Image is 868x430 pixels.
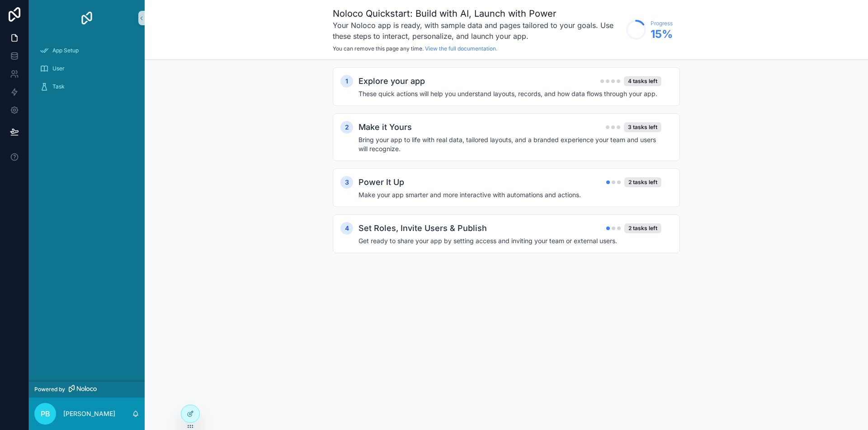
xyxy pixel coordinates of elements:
[359,121,412,134] h2: Make it Yours
[333,20,622,42] h3: Your Noloco app is ready, with sample data and pages tailored to your goals. Use these steps to i...
[340,222,353,235] div: 4
[34,386,65,393] span: Powered by
[359,176,404,189] h2: Power It Up
[52,65,65,72] span: User
[359,135,661,153] h4: Bring your app to life with real data, tailored layouts, and a branded experience your team and u...
[29,36,145,106] div: scrollable content
[624,122,661,132] div: 3 tasks left
[651,20,673,27] span: Progress
[624,76,661,86] div: 4 tasks left
[333,45,424,52] span: You can remove this page any time.
[340,121,353,134] div: 2
[80,11,94,25] img: App logo
[340,75,353,88] div: 1
[52,47,79,54] span: App Setup
[52,83,65,90] span: Task
[34,42,139,59] a: App Setup
[145,60,868,278] div: scrollable content
[359,75,425,88] h2: Explore your app
[359,89,661,98] h4: These quick actions will help you understand layouts, records, and how data flows through your app.
[340,176,353,189] div: 3
[651,27,673,42] span: 15 %
[425,45,497,52] a: View the full documentation.
[359,236,661,245] h4: Get ready to share your app by setting access and inviting your team or external users.
[624,223,661,233] div: 2 tasks left
[359,222,487,235] h2: Set Roles, Invite Users & Publish
[29,381,145,398] a: Powered by
[34,60,139,77] a: User
[63,409,115,418] p: [PERSON_NAME]
[333,7,622,20] h1: Noloco Quickstart: Build with AI, Launch with Power
[359,190,661,199] h4: Make your app smarter and more interactive with automations and actions.
[34,79,139,95] a: Task
[624,177,661,187] div: 2 tasks left
[41,408,50,419] span: PB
